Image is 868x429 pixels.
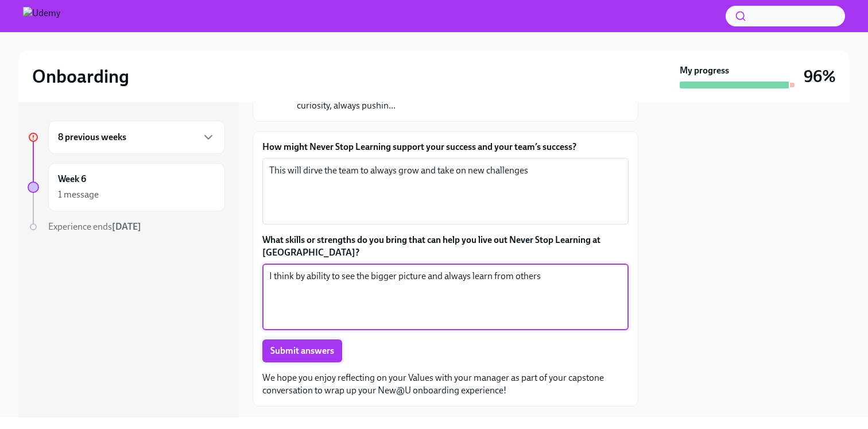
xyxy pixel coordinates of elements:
div: 1 message [58,188,99,201]
textarea: This will dirve the team to always grow and take on new challenges [269,164,622,219]
a: Week 61 message [28,163,225,211]
p: We hope you enjoy reflecting on your Values with your manager as part of your capstone conversati... [262,372,629,397]
img: Udemy [23,7,60,25]
h3: 96% [804,66,836,87]
strong: [DATE] [112,221,141,232]
strong: My progress [680,64,729,77]
label: What skills or strengths do you bring that can help you live out Never Stop Learning at [GEOGRAPH... [262,234,629,259]
button: Submit answers [262,339,342,362]
h2: Onboarding [32,65,129,88]
label: How might Never Stop Learning support your success and your team’s success? [262,141,629,153]
textarea: I think by ability to see the bigger picture and always learn from others [269,269,622,324]
span: Submit answers [270,345,334,357]
div: 8 previous weeks [48,121,225,154]
h6: 8 previous weeks [58,131,126,144]
span: Experience ends [48,221,141,232]
h6: Week 6 [58,173,86,185]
